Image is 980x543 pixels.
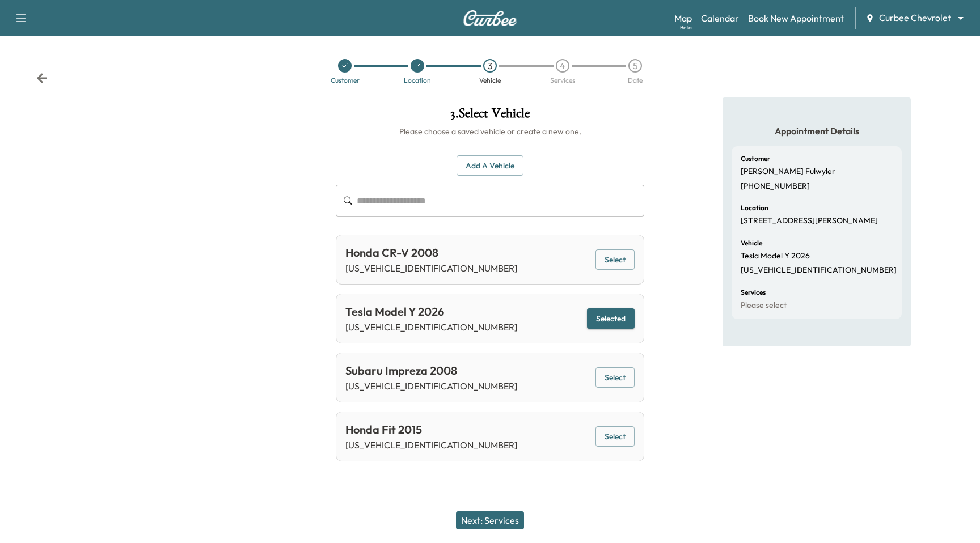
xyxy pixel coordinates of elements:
[628,77,643,84] div: Date
[741,251,810,261] p: Tesla Model Y 2026
[741,167,835,177] p: [PERSON_NAME] Fulwyler
[628,59,642,73] div: 5
[741,216,878,226] p: [STREET_ADDRESS][PERSON_NAME]
[741,265,897,275] p: [US_VEHICLE_IDENTIFICATION_NUMBER]
[879,11,951,24] span: Curbee Chevrolet
[483,59,497,73] div: 3
[595,426,635,447] button: Select
[556,59,569,73] div: 4
[701,11,739,25] a: Calendar
[479,77,501,84] div: Vehicle
[456,511,524,529] button: Next: Services
[345,362,517,379] div: Subaru Impreza 2008
[36,73,48,84] div: Back
[595,367,635,388] button: Select
[741,155,770,162] h6: Customer
[741,205,768,211] h6: Location
[345,320,517,334] p: [US_VEHICLE_IDENTIFICATION_NUMBER]
[336,107,644,126] h1: 3 . Select Vehicle
[741,181,810,192] p: [PHONE_NUMBER]
[463,10,517,26] img: Curbee Logo
[457,155,523,176] button: Add a Vehicle
[404,77,431,84] div: Location
[674,11,692,25] a: MapBeta
[741,240,762,247] h6: Vehicle
[336,126,644,137] h6: Please choose a saved vehicle or create a new one.
[741,289,766,296] h6: Services
[345,438,517,452] p: [US_VEHICLE_IDENTIFICATION_NUMBER]
[331,77,360,84] div: Customer
[732,125,902,137] h5: Appointment Details
[345,303,517,320] div: Tesla Model Y 2026
[595,249,635,270] button: Select
[741,300,787,311] p: Please select
[748,11,844,25] a: Book New Appointment
[345,379,517,393] p: [US_VEHICLE_IDENTIFICATION_NUMBER]
[345,421,517,438] div: Honda Fit 2015
[345,244,517,261] div: Honda CR-V 2008
[345,261,517,275] p: [US_VEHICLE_IDENTIFICATION_NUMBER]
[680,23,692,32] div: Beta
[550,77,575,84] div: Services
[587,308,635,329] button: Selected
